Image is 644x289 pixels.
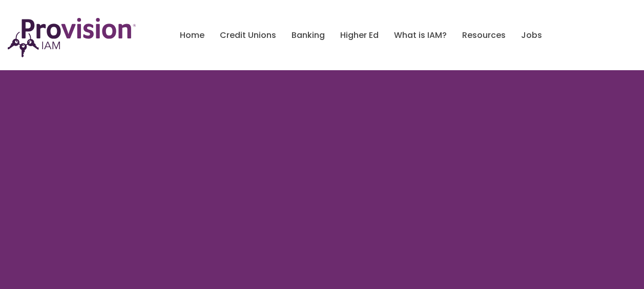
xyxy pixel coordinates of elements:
[340,27,379,44] a: Higher Ed
[220,27,276,44] a: Credit Unions
[8,18,136,57] img: ProvisionIAM-Logo-Purple
[292,27,325,44] a: Banking
[521,27,542,44] a: Jobs
[394,27,447,44] a: What is IAM?
[180,27,204,44] a: Home
[462,27,506,44] a: Resources
[172,19,550,52] nav: menu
